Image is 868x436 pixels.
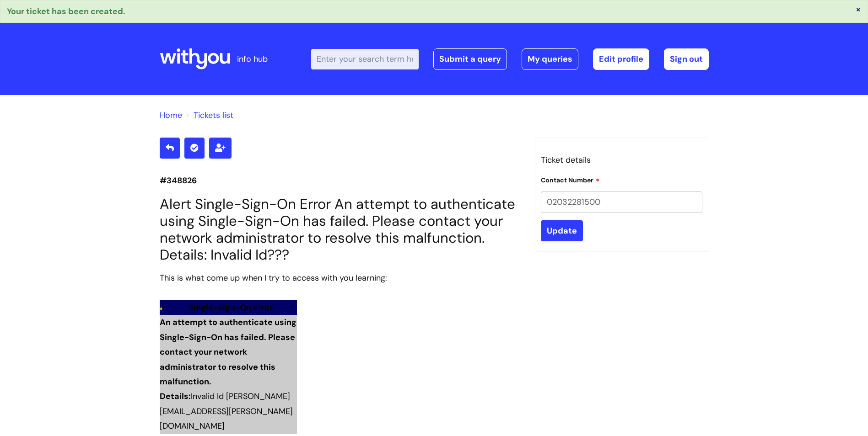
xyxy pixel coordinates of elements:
[541,175,600,184] label: Contact Number
[160,317,297,387] span: An attempt to authenticate using Single-Sign-On has failed. Please contact your network administr...
[160,173,521,188] p: #348826
[160,391,189,402] span: Details
[664,48,709,69] a: Sign out
[541,153,703,167] h3: Ticket details
[856,5,861,13] button: ×
[433,48,507,69] a: Submit a query
[184,108,233,122] li: Tickets list
[311,49,419,69] input: Enter your search term here...
[593,48,649,69] a: Edit profile
[311,48,709,69] div: | -
[160,110,182,121] a: Home
[160,391,191,402] b: :
[194,110,233,121] a: Tickets list
[160,196,521,264] h1: Alert Single-Sign-On Error An attempt to authenticate using Single-Sign-On has failed. Please con...
[160,271,521,285] div: This is what come up when I try to access with you learning:
[522,48,578,69] a: My queries
[160,108,182,122] li: Solution home
[160,391,293,431] span: Invalid Id [PERSON_NAME][EMAIL_ADDRESS][PERSON_NAME][DOMAIN_NAME]
[189,302,273,313] span: Single-Sign-On Error
[160,307,163,310] img: Alert
[237,52,268,66] p: info hub
[541,220,583,241] input: Update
